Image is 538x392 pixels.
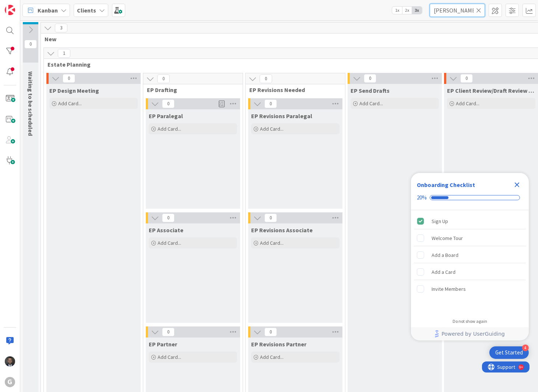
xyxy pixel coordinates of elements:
[430,4,485,17] input: Quick Filter...
[447,87,535,94] span: EP Client Review/Draft Review Meeting
[162,99,175,108] span: 0
[162,213,175,222] span: 0
[147,86,233,93] span: EP Drafting
[392,7,402,14] span: 1x
[27,71,34,136] span: Waiting to be scheduled
[77,7,96,14] b: Clients
[511,179,523,191] div: Close Checklist
[157,74,170,83] span: 0
[249,86,336,93] span: EP Revisions Needed
[489,346,529,359] div: Open Get Started checklist, remaining modules: 4
[414,247,526,263] div: Add a Board is incomplete.
[37,3,41,9] div: 9+
[149,226,183,234] span: EP Associate
[251,340,306,348] span: EP Revisions Partner
[415,327,525,340] a: Powered by UserGuiding
[63,74,75,83] span: 0
[158,126,181,132] span: Add Card...
[456,100,479,107] span: Add Card...
[414,281,526,297] div: Invite Members is incomplete.
[264,99,277,108] span: 0
[260,74,272,83] span: 0
[414,213,526,229] div: Sign Up is complete.
[351,87,390,94] span: EP Send Drafts
[359,100,383,107] span: Add Card...
[414,230,526,246] div: Welcome Tour is incomplete.
[264,213,277,222] span: 0
[432,234,463,243] div: Welcome Tour
[5,356,15,367] img: JW
[55,24,67,32] span: 3
[5,5,15,15] img: Visit kanbanzone.com
[432,251,458,259] div: Add a Board
[432,268,456,276] div: Add a Card
[432,217,448,226] div: Sign Up
[417,194,523,201] div: Checklist progress: 20%
[460,74,473,83] span: 0
[5,377,15,387] div: G
[402,7,412,14] span: 2x
[264,328,277,336] span: 0
[522,345,529,351] div: 4
[417,194,427,201] div: 20%
[432,285,466,293] div: Invite Members
[158,354,181,360] span: Add Card...
[38,6,58,15] span: Kanban
[417,180,475,189] div: Onboarding Checklist
[364,74,376,83] span: 0
[149,340,177,348] span: EP Partner
[162,328,175,336] span: 0
[411,210,529,314] div: Checklist items
[442,329,505,338] span: Powered by UserGuiding
[49,87,99,94] span: EP Design Meeting
[24,40,37,49] span: 0
[495,349,523,356] div: Get Started
[158,240,181,246] span: Add Card...
[260,126,284,132] span: Add Card...
[260,354,284,360] span: Add Card...
[251,112,312,120] span: EP Revisions Paralegal
[58,100,82,107] span: Add Card...
[149,112,183,120] span: EP Paralegal
[453,318,487,324] div: Do not show again
[411,327,529,340] div: Footer
[260,240,284,246] span: Add Card...
[15,1,34,10] span: Support
[251,226,313,234] span: EP Revisions Associate
[58,49,70,58] span: 1
[412,7,422,14] span: 3x
[411,173,529,340] div: Checklist Container
[414,264,526,280] div: Add a Card is incomplete.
